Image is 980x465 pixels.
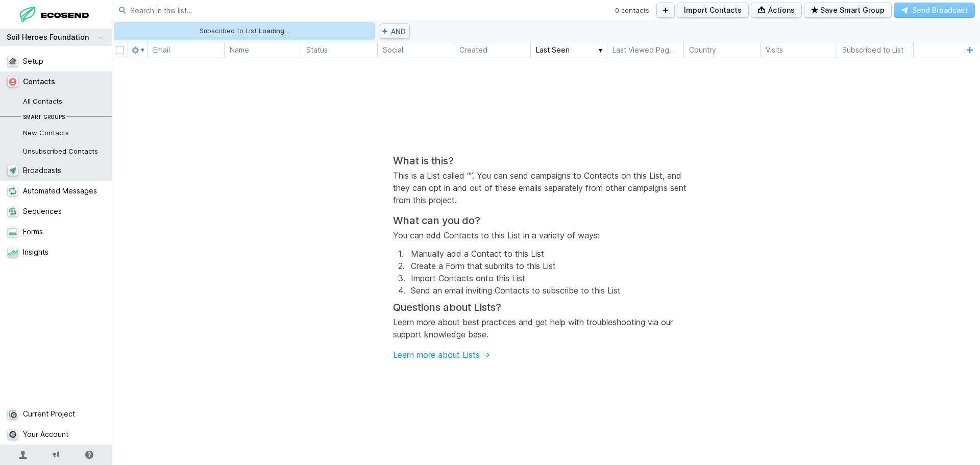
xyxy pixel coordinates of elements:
div: Keywords by Traffic [113,60,172,67]
div: Visits [760,42,837,58]
div: Email [148,42,225,58]
li: Social [378,42,454,58]
li: Country [684,42,761,58]
li: Status [301,42,378,58]
div: Status [301,42,378,58]
li: Name [225,42,301,58]
h2: What can you do? [393,214,699,227]
div: Created [454,42,531,58]
li: Email [148,42,225,58]
h2: Questions about Lists? [393,301,699,313]
a: Create a Form that submits to this List [411,261,556,271]
li: Last Viewed Page Path [607,42,684,58]
span: New Contacts [23,124,107,142]
a: Import Contacts [677,3,749,18]
button: and [380,23,410,39]
img: website_grey.svg [16,27,24,35]
a: Learn more about Lists → [393,350,490,360]
p: Learn more about best practices and get help with troubleshooting via our support knowledge base. [393,316,699,340]
li: Manually add a Contact to this List [393,250,699,258]
a: Import Contacts onto this List [411,273,525,283]
a: Send an email inviting Contacts to subscribe to this List [411,285,621,296]
li: Subscribed to List [837,42,914,58]
div: Domain: [DOMAIN_NAME] [27,27,112,35]
span: 0 [615,7,649,14]
div: Last Viewed Page Path [607,42,684,58]
p: This is a List called “ ”. You can send campaigns to Contacts on this List, and they can opt in a... [393,169,699,206]
div: Subscribed to List [837,42,914,58]
li: Created [454,42,531,58]
h2: What is this? [393,155,699,167]
li: Visits [761,42,837,58]
li: Last Seen [531,42,607,58]
button: Actions [751,3,802,18]
div: Domain Overview [39,60,91,67]
div: v 4.0.25 [29,16,50,25]
button: Save Smart Group [804,3,892,18]
div: Subscribed to List [200,26,290,36]
img: logo_orange.svg [16,16,24,25]
span: Unsubscribed Contacts [23,142,107,160]
div: Name [224,42,301,58]
img: tab_keywords_by_traffic_grey.svg [102,59,110,67]
button: Create a new contact [656,3,675,18]
p: You can add Contacts to this List in a variety of ways: [393,229,699,241]
div: Country [683,42,761,58]
span: Smart Groups [23,110,65,124]
img: tab_domain_overview_orange.svg [28,59,36,67]
strong: Loading… [259,27,290,35]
